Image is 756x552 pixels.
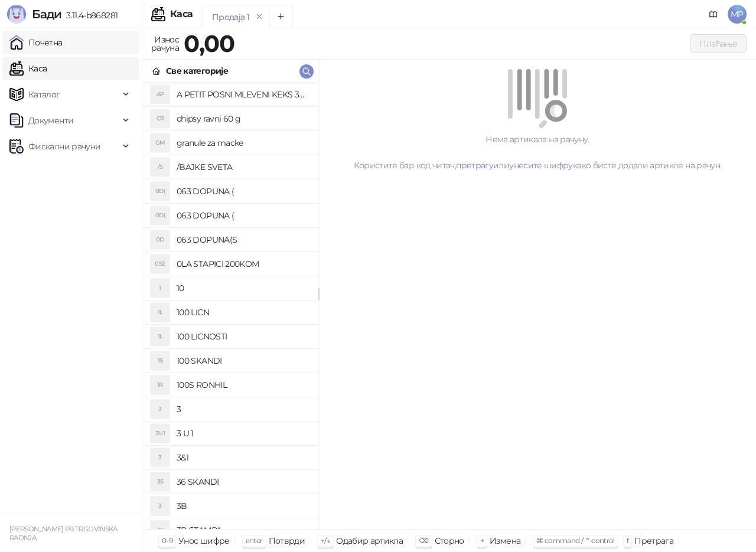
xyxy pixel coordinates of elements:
[184,29,234,58] strong: 0,00
[151,351,170,370] div: 1S
[177,351,309,370] h4: 100 SKANDI
[9,57,47,80] a: Каса
[177,158,309,177] h4: /BAJKE SVETA
[7,5,26,24] img: Logo
[61,10,118,21] span: 3.11.4-b868281
[627,536,628,545] span: f
[634,533,673,548] div: Претрага
[435,533,464,548] div: Сторно
[170,9,193,19] div: Каса
[419,536,428,545] span: ⌫
[151,109,170,128] div: CR
[151,206,170,225] div: 0D(
[142,83,318,529] div: grid
[32,7,61,21] span: Бади
[177,472,309,491] h4: 36 SKANDI
[321,536,330,545] span: ↑/↓
[177,109,309,128] h4: chipsy ravni 60 g
[178,533,230,548] div: Унос шифре
[151,85,170,104] div: AP
[151,182,170,201] div: 0D(
[151,158,170,177] div: /S
[480,536,484,545] span: +
[151,375,170,394] div: 1R
[151,521,170,540] div: 3S
[490,533,520,548] div: Измена
[151,303,170,322] div: 1L
[269,533,305,548] div: Потврди
[177,521,309,540] h4: 3B STAMPA
[177,327,309,346] h4: 100 LICNOSTI
[151,497,170,515] div: 3
[151,327,170,346] div: 1L
[336,533,403,548] div: Одабир артикла
[151,400,170,419] div: 3
[162,536,172,545] span: 0-9
[177,375,309,394] h4: 100S RONHIL
[151,230,170,249] div: 0D
[177,230,309,249] h4: 063 DOPUNA(S
[151,254,170,273] div: 0S2
[177,182,309,201] h4: 063 DOPUNA (
[177,497,309,515] h4: 3B
[151,472,170,491] div: 3S
[509,160,573,171] a: унесите шифру
[177,206,309,225] h4: 063 DOPUNA (
[177,133,309,152] h4: granule za macke
[177,400,309,419] h4: 3
[151,279,170,298] div: 1
[246,536,263,545] span: enter
[28,135,100,158] span: Фискални рачуни
[177,85,309,104] h4: A PETIT POSNI MLEVENI KEKS 300G
[28,83,60,106] span: Каталог
[28,109,73,132] span: Документи
[9,525,118,542] small: [PERSON_NAME] PR TRGOVINSKA RADNJA
[690,34,747,53] button: Плаћање
[177,254,309,273] h4: 0LA STAPICI 200KOM
[728,5,747,24] span: MP
[177,279,309,298] h4: 10
[704,5,723,24] a: Документација
[252,12,267,22] button: remove
[151,424,170,443] div: 3U1
[212,11,249,24] div: Продаја 1
[269,5,293,28] button: Add tab
[149,32,181,55] div: Износ рачуна
[456,160,493,171] a: претрагу
[166,64,228,77] div: Све категорије
[177,303,309,322] h4: 100 LICN
[177,424,309,443] h4: 3 U 1
[9,31,63,54] a: Почетна
[536,536,615,545] span: ⌘ command / ⌃ control
[333,133,742,172] div: Нема артикала на рачуну. Користите бар код читач, или како бисте додали артикле на рачун.
[177,448,309,467] h4: 3&1
[151,133,170,152] div: GM
[151,448,170,467] div: 3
